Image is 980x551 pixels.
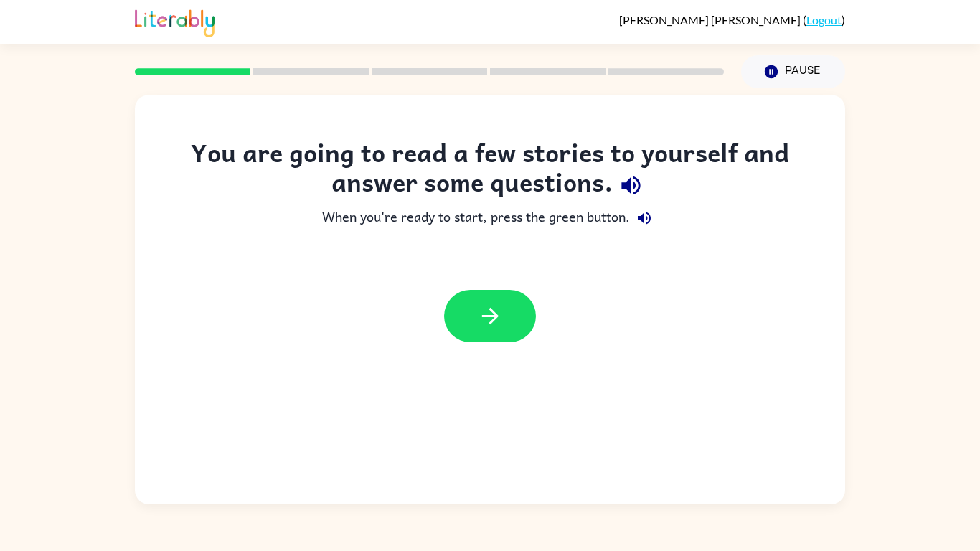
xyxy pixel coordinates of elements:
[619,13,803,27] span: [PERSON_NAME] [PERSON_NAME]
[164,204,816,232] div: When you're ready to start, press the green button.
[741,55,845,88] button: Pause
[164,138,816,204] div: You are going to read a few stories to yourself and answer some questions.
[135,6,215,37] img: Literably
[806,13,842,27] a: Logout
[619,13,845,27] div: ( )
